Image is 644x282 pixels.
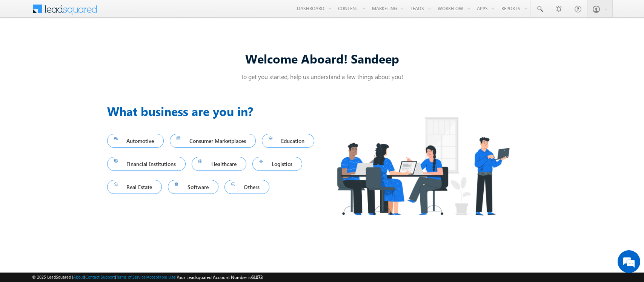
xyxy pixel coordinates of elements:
[114,159,179,169] span: Financial Institutions
[116,274,146,279] a: Terms of Service
[175,182,212,192] span: Software
[107,73,537,81] p: To get you started, help us understand a few things about you!
[177,136,249,146] span: Consumer Marketplaces
[251,274,263,280] span: 61073
[198,159,240,169] span: Healthcare
[32,274,263,281] span: © 2025 LeadSquared | | | | |
[269,136,308,146] span: Education
[259,159,296,169] span: Logistics
[231,182,263,192] span: Others
[107,102,322,120] h3: What business are you in?
[85,274,115,279] a: Contact Support
[322,102,524,230] img: Industry.png
[107,50,537,67] div: Welcome Aboard! Sandeep
[147,274,175,279] a: Acceptable Use
[177,274,263,280] span: Your Leadsquared Account Number is
[114,136,157,146] span: Automotive
[114,182,155,192] span: Real Estate
[73,274,84,279] a: About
